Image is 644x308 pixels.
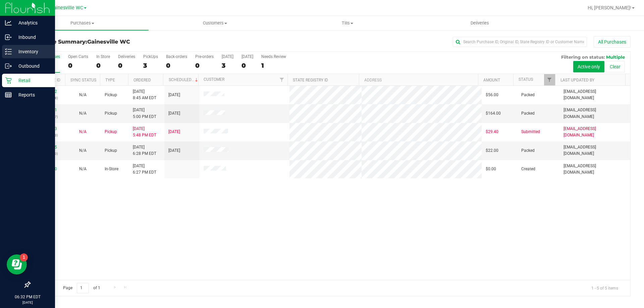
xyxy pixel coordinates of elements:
[293,78,328,82] a: State Registry ID
[118,54,135,59] div: Deliveries
[16,16,149,30] a: Purchases
[519,77,533,82] a: Status
[486,110,501,117] span: $164.00
[50,5,83,11] span: Gainesville WC
[486,92,498,98] span: $56.00
[561,54,605,60] span: Filtering on status:
[87,39,130,45] span: Gainesville WC
[169,77,199,82] a: Scheduled
[563,163,626,176] span: [EMAIL_ADDRESS][DOMAIN_NAME]
[5,48,12,55] inline-svg: Inventory
[79,129,87,135] button: N/A
[12,91,52,99] p: Reports
[12,33,52,41] p: Inbound
[105,78,115,82] a: Type
[149,16,281,30] a: Customers
[79,92,87,98] button: N/A
[521,129,540,135] span: Submitted
[573,61,604,72] button: Active only
[68,62,88,69] div: 0
[453,37,587,47] input: Search Purchase ID, Original ID, State Registry ID or Customer Name...
[79,93,87,97] span: Not Applicable
[105,129,117,135] span: Pickup
[20,253,28,261] iframe: Resource center unread badge
[486,129,498,135] span: $29.40
[605,61,625,72] button: Clear
[486,166,496,172] span: $0.00
[12,19,52,27] p: Analytics
[195,62,214,69] div: 0
[30,39,230,45] h3: Purchase Summary:
[105,166,118,172] span: In-Store
[12,76,52,84] p: Retail
[606,54,625,60] span: Multiple
[462,20,498,26] span: Deliveries
[79,147,87,154] button: N/A
[149,20,281,26] span: Customers
[166,62,187,69] div: 0
[222,54,233,59] div: [DATE]
[521,147,535,154] span: Packed
[79,167,87,171] span: Not Applicable
[96,54,110,59] div: In Store
[133,144,156,157] span: [DATE] 6:28 PM EDT
[521,92,535,98] span: Packed
[16,20,149,26] span: Purchases
[38,126,57,131] a: 11831183
[563,88,626,101] span: [EMAIL_ADDRESS][DOMAIN_NAME]
[281,16,414,30] a: Tills
[105,147,117,154] span: Pickup
[143,54,158,59] div: PickUps
[166,54,187,59] div: Back-orders
[586,283,624,293] span: 1 - 5 of 5 items
[5,63,12,69] inline-svg: Outbound
[563,107,626,120] span: [EMAIL_ADDRESS][DOMAIN_NAME]
[77,283,89,293] input: 1
[79,166,87,172] button: N/A
[261,54,286,59] div: Needs Review
[168,147,180,154] span: [DATE]
[79,129,87,134] span: Not Applicable
[133,163,156,176] span: [DATE] 6:27 PM EDT
[168,92,180,98] span: [DATE]
[133,107,156,120] span: [DATE] 5:00 PM EDT
[79,148,87,153] span: Not Applicable
[3,300,52,305] p: [DATE]
[105,92,117,98] span: Pickup
[3,294,52,300] p: 06:32 PM EDT
[133,88,156,101] span: [DATE] 8:45 AM EDT
[544,74,555,85] a: Filter
[168,110,180,117] span: [DATE]
[414,16,546,30] a: Deliveries
[57,283,106,293] span: Page of 1
[241,54,253,59] div: [DATE]
[563,144,626,157] span: [EMAIL_ADDRESS][DOMAIN_NAME]
[486,147,498,154] span: $22.00
[168,129,180,135] span: [DATE]
[133,78,151,82] a: Ordered
[5,19,12,26] inline-svg: Analytics
[222,62,233,69] div: 3
[7,254,27,274] iframe: Resource center
[105,110,117,117] span: Pickup
[560,78,594,82] a: Last Updated By
[143,62,158,69] div: 3
[261,62,286,69] div: 1
[5,77,12,84] inline-svg: Retail
[12,62,52,70] p: Outbound
[281,20,413,26] span: Tills
[38,89,57,94] a: 11826182
[204,77,224,82] a: Customer
[563,126,626,138] span: [EMAIL_ADDRESS][DOMAIN_NAME]
[5,91,12,98] inline-svg: Reports
[118,62,135,69] div: 0
[12,48,52,56] p: Inventory
[38,167,57,171] a: 11831540
[359,74,478,86] th: Address
[276,74,287,85] a: Filter
[521,110,535,117] span: Packed
[5,34,12,41] inline-svg: Inbound
[79,110,87,117] button: N/A
[521,166,535,172] span: Created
